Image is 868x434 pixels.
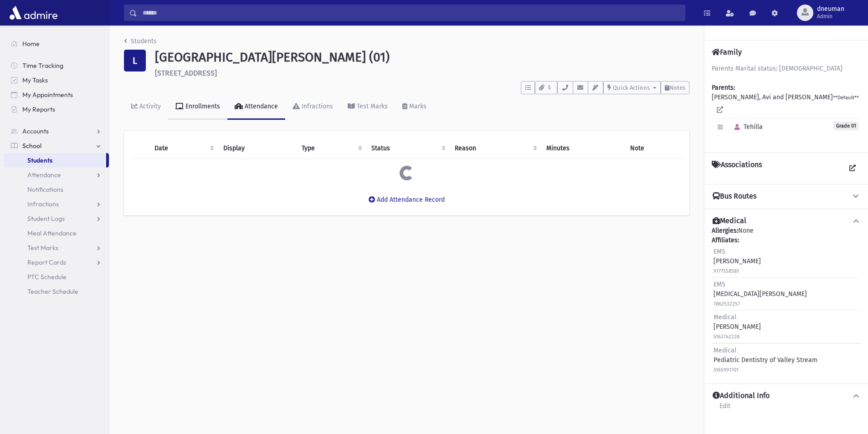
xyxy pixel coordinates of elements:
a: Enrollments [168,94,227,120]
span: Accounts [22,127,49,135]
small: 5163742228 [714,334,740,340]
th: Reason [449,138,541,159]
th: Display [218,138,296,159]
a: My Reports [4,102,109,117]
span: Test Marks [27,244,58,252]
span: School [22,142,41,150]
small: 7862532257 [714,301,740,307]
span: Student Logs [27,214,65,223]
a: Test Marks [4,240,109,255]
span: Infractions [27,200,59,208]
span: My Appointments [22,91,73,99]
span: Attendance [27,171,61,179]
a: Test Marks [340,94,395,120]
b: Allergies: [712,227,738,235]
span: Admin [817,13,844,20]
small: 9177558581 [714,268,739,274]
div: [MEDICAL_DATA][PERSON_NAME] [714,280,807,308]
div: Test Marks [355,102,388,110]
span: Home [22,40,40,48]
span: 5 [545,84,553,92]
h4: Family [712,48,742,56]
b: Affiliates: [712,236,739,244]
span: Notifications [27,185,63,194]
h1: [GEOGRAPHIC_DATA][PERSON_NAME] (01) [155,50,689,65]
a: Infractions [285,94,340,120]
button: Additional Info [712,391,861,401]
a: Activity [124,94,168,120]
a: School [4,138,109,153]
a: Home [4,36,109,51]
span: Quick Actions [613,84,650,91]
span: Report Cards [27,258,66,266]
span: Medical [714,313,736,321]
div: Attendance [243,102,278,110]
a: Attendance [4,168,109,182]
button: Medical [712,216,861,226]
a: Teacher Schedule [4,284,109,299]
a: Students [124,37,157,45]
span: Medical [714,347,736,354]
small: 5165991701 [714,367,739,373]
h6: [STREET_ADDRESS] [155,69,689,77]
div: L [124,50,146,71]
div: None [712,226,861,376]
a: Time Tracking [4,58,109,73]
a: Infractions [4,197,109,211]
div: Infractions [300,102,333,110]
button: Add Attendance Record [363,192,451,208]
div: Pediatric Dentistry of Valley Stream [714,346,817,374]
span: Tehilla [730,123,763,131]
th: Status [366,138,449,159]
span: Meal Attendance [27,229,77,237]
span: My Reports [22,105,55,113]
span: Notes [669,84,685,91]
span: dneuman [817,5,844,13]
a: Notifications [4,182,109,197]
th: Date [149,138,218,159]
h4: Associations [712,160,762,177]
button: Notes [661,81,689,94]
button: 5 [535,81,557,94]
button: Quick Actions [603,81,661,94]
div: [PERSON_NAME], Avi and [PERSON_NAME] [712,64,861,145]
a: Marks [395,94,434,120]
span: Students [27,156,52,164]
a: Accounts [4,124,109,138]
th: Minutes [541,138,625,159]
th: Note [625,138,682,159]
div: [PERSON_NAME] [714,247,761,276]
th: Type [296,138,366,159]
div: Parents Marital status: [DEMOGRAPHIC_DATA] [712,64,861,73]
button: Bus Routes [712,192,861,201]
a: Meal Attendance [4,226,109,240]
h4: Bus Routes [713,192,756,201]
input: Search [137,5,685,21]
img: AdmirePro [7,4,60,22]
a: Edit [719,401,731,417]
a: Attendance [227,94,285,120]
span: Time Tracking [22,61,63,70]
a: Report Cards [4,255,109,270]
div: [PERSON_NAME] [714,312,761,341]
span: Grade 01 [833,122,859,130]
span: EMS [714,248,725,255]
a: My Tasks [4,73,109,87]
a: PTC Schedule [4,270,109,284]
a: View all Associations [844,160,861,177]
div: Enrollments [184,102,220,110]
span: PTC Schedule [27,273,67,281]
span: EMS [714,281,725,288]
span: Teacher Schedule [27,287,78,296]
b: Parents: [712,84,735,92]
a: Student Logs [4,211,109,226]
h4: Medical [713,216,746,226]
div: Marks [407,102,426,110]
div: Activity [138,102,161,110]
a: My Appointments [4,87,109,102]
a: Students [4,153,106,168]
span: My Tasks [22,76,48,84]
h4: Additional Info [713,391,770,401]
nav: breadcrumb [124,36,157,50]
